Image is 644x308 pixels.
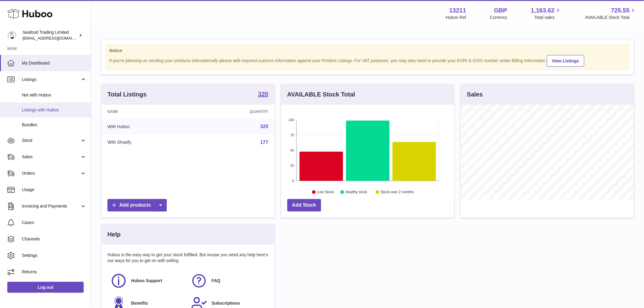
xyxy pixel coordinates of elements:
[380,190,414,194] text: Stock over 2 months
[260,124,268,129] a: 320
[317,190,334,194] text: Low Stock
[22,269,86,275] span: Returns
[23,36,89,40] span: [EMAIL_ADDRESS][DOMAIN_NAME]
[101,119,195,135] td: With Huboo
[101,105,195,119] th: Name
[585,15,637,20] span: AVAILABLE Stock Total
[531,6,555,15] span: 1,163.62
[7,282,84,293] a: Log out
[494,6,507,15] strong: GBP
[22,236,86,242] span: Channels
[287,90,355,99] h3: AVAILABLE Stock Total
[191,273,265,289] a: FAQ
[289,118,294,122] text: 100
[22,170,80,176] span: Orders
[22,138,80,143] span: Stock
[260,140,268,145] a: 177
[547,55,584,67] a: View Listings
[258,91,268,98] a: 320
[534,15,562,20] span: Total sales
[22,60,86,66] span: My Dashboard
[131,300,148,306] span: Benefits
[531,6,562,20] a: 1,163.62 Total sales
[287,199,321,212] a: Add Stock
[22,122,86,128] span: Bundles
[292,179,294,183] text: 0
[22,92,86,98] span: Not with Huboo
[22,187,86,193] span: Usage
[107,230,121,239] h3: Help
[290,164,294,167] text: 25
[110,273,185,289] a: Huboo Support
[258,91,268,97] strong: 320
[107,199,167,212] a: Add products
[585,6,637,20] a: 725.55 AVAILABLE Stock Total
[212,300,240,306] span: Subscriptions
[446,15,466,20] div: Huboo Ref
[290,149,294,152] text: 50
[22,154,80,160] span: Sales
[23,30,77,41] div: Seafood Trading Limited
[109,48,626,54] strong: Notice
[195,105,275,119] th: Quantity
[22,253,86,258] span: Settings
[467,90,483,99] h3: Sales
[611,6,630,15] span: 725.55
[449,6,466,15] strong: 13211
[345,190,368,194] text: Healthy stock
[490,15,507,20] div: Currency
[22,203,80,209] span: Invoicing and Payments
[109,54,626,67] div: If you're planning on sending your products internationally please add required customs informati...
[107,252,268,264] p: Huboo is the easy way to get your stock fulfilled. But incase you need any help here's our ways f...
[22,77,80,82] span: Listings
[107,90,147,99] h3: Total Listings
[131,278,162,284] span: Huboo Support
[290,133,294,137] text: 75
[212,278,220,284] span: FAQ
[22,220,86,226] span: Cases
[7,31,16,40] img: internalAdmin-13211@internal.huboo.com
[22,107,86,113] span: Listings with Huboo
[101,135,195,150] td: With Shopify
